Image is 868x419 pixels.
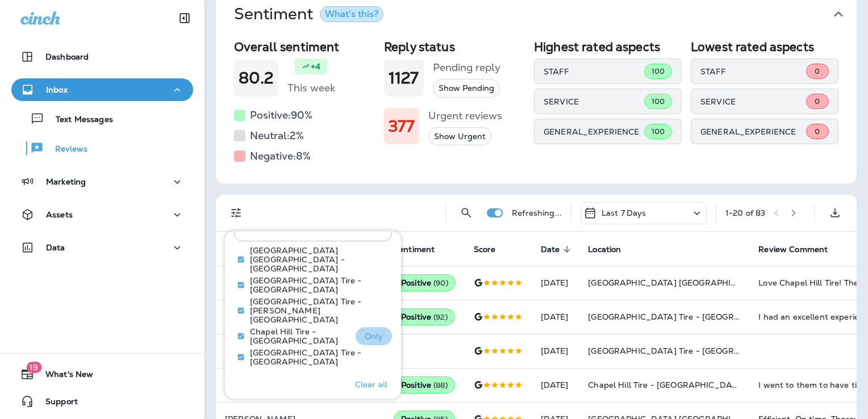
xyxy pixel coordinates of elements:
[824,202,846,224] button: Export as CSV
[725,208,765,217] div: 1 - 20 of 83
[588,244,636,254] span: Location
[365,332,383,341] p: Only
[11,390,193,413] button: Support
[11,45,193,68] button: Dashboard
[588,312,790,322] span: [GEOGRAPHIC_DATA] Tire - [GEOGRAPHIC_DATA]
[433,380,448,390] span: ( 88 )
[588,380,745,390] span: Chapel Hill Tire - [GEOGRAPHIC_DATA]
[428,107,502,125] h5: Urgent reviews
[541,244,575,254] span: Date
[532,334,579,368] td: [DATE]
[474,245,496,254] span: Score
[815,127,820,136] span: 0
[250,348,383,366] p: [GEOGRAPHIC_DATA] Tire - [GEOGRAPHIC_DATA]
[250,276,383,294] p: [GEOGRAPHIC_DATA] Tire - [GEOGRAPHIC_DATA]
[216,35,857,183] div: SentimentWhat's this?
[250,297,383,324] p: [GEOGRAPHIC_DATA] Tire - [PERSON_NAME][GEOGRAPHIC_DATA]
[433,79,500,98] button: Show Pending
[34,370,93,383] span: What's New
[815,97,820,106] span: 0
[225,224,401,399] div: Filters
[11,170,193,193] button: Marketing
[356,327,392,345] button: Only
[250,106,312,124] h5: Positive: 90 %
[225,202,248,224] button: Filters
[250,246,383,273] p: [GEOGRAPHIC_DATA] [GEOGRAPHIC_DATA] - [GEOGRAPHIC_DATA]
[700,97,806,106] p: SERVICE
[45,52,89,61] p: Dashboard
[11,203,193,226] button: Assets
[534,40,682,54] h2: Highest rated aspects
[428,127,491,146] button: Show Urgent
[250,369,383,396] p: [GEOGRAPHIC_DATA] [GEOGRAPHIC_DATA][PERSON_NAME]
[11,236,193,259] button: Data
[385,334,465,368] td: --
[588,346,790,356] span: [GEOGRAPHIC_DATA] Tire - [GEOGRAPHIC_DATA]
[46,210,73,219] p: Assets
[758,244,842,254] span: Review Comment
[389,69,419,87] h1: 1127
[169,7,201,30] button: Collapse Sidebar
[544,97,644,106] p: SERVICE
[46,243,65,252] p: Data
[602,208,646,217] p: Last 7 Days
[815,66,820,76] span: 0
[250,127,304,145] h5: Neutral: 2 %
[652,97,665,106] span: 100
[355,380,387,389] p: Clear all
[544,67,644,76] p: STAFF
[433,312,448,322] span: ( 92 )
[433,278,448,288] span: ( 90 )
[250,147,311,165] h5: Negative: 8 %
[46,177,86,186] p: Marketing
[46,85,68,94] p: Inbox
[44,115,113,125] p: Text Messages
[384,40,525,54] h2: Reply status
[588,278,767,288] span: [GEOGRAPHIC_DATA] [GEOGRAPHIC_DATA]
[588,245,621,254] span: Location
[320,6,383,22] button: What's this?
[34,397,78,410] span: Support
[44,144,87,155] p: Reviews
[239,69,274,87] h1: 80.2
[394,308,455,325] div: Positive
[544,127,644,136] p: GENERAL_EXPERIENCE
[474,244,511,254] span: Score
[541,245,560,254] span: Date
[433,58,500,77] h5: Pending reply
[512,208,562,217] p: Refreshing...
[350,370,392,399] button: Clear all
[234,5,383,24] h1: Sentiment
[532,266,579,300] td: [DATE]
[311,61,320,72] p: +4
[394,274,456,291] div: Positive
[11,107,193,131] button: Text Messages
[11,363,193,386] button: 19What's New
[758,245,828,254] span: Review Comment
[394,244,449,254] span: Sentiment
[532,368,579,402] td: [DATE]
[287,79,335,97] h5: This week
[389,117,415,136] h1: 377
[394,245,435,254] span: Sentiment
[532,300,579,334] td: [DATE]
[691,40,838,54] h2: Lowest rated aspects
[652,127,665,136] span: 100
[325,10,378,19] div: What's this?
[250,327,347,345] p: Chapel Hill Tire - [GEOGRAPHIC_DATA]
[234,40,375,54] h2: Overall sentiment
[26,362,41,373] span: 19
[700,67,806,76] p: STAFF
[11,136,193,160] button: Reviews
[11,78,193,101] button: Inbox
[700,127,806,136] p: GENERAL_EXPERIENCE
[394,376,455,393] div: Positive
[652,66,665,76] span: 100
[455,202,478,224] button: Search Reviews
